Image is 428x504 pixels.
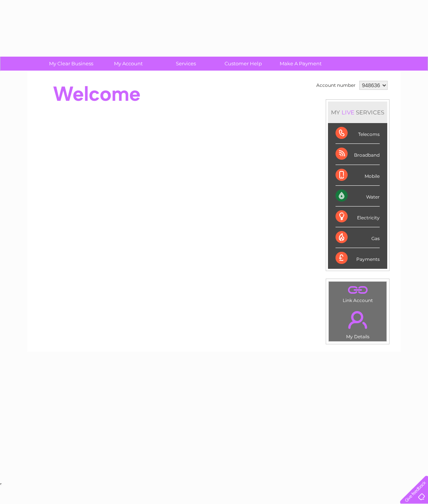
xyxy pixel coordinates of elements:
a: Make A Payment [269,57,332,71]
div: MY SERVICES [328,102,387,123]
td: Link Account [328,281,387,305]
td: My Details [328,305,387,342]
div: Electricity [336,207,380,227]
div: Broadband [336,144,380,165]
a: . [331,284,385,297]
div: Payments [336,248,380,268]
a: Customer Help [212,57,274,71]
a: . [331,307,385,333]
td: Account number [314,79,357,92]
div: Mobile [336,165,380,186]
a: My Clear Business [40,57,102,71]
div: Telecoms [336,123,380,144]
a: Services [155,57,217,71]
div: LIVE [340,109,356,116]
a: My Account [97,57,160,71]
div: Gas [336,227,380,248]
div: Water [336,186,380,207]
